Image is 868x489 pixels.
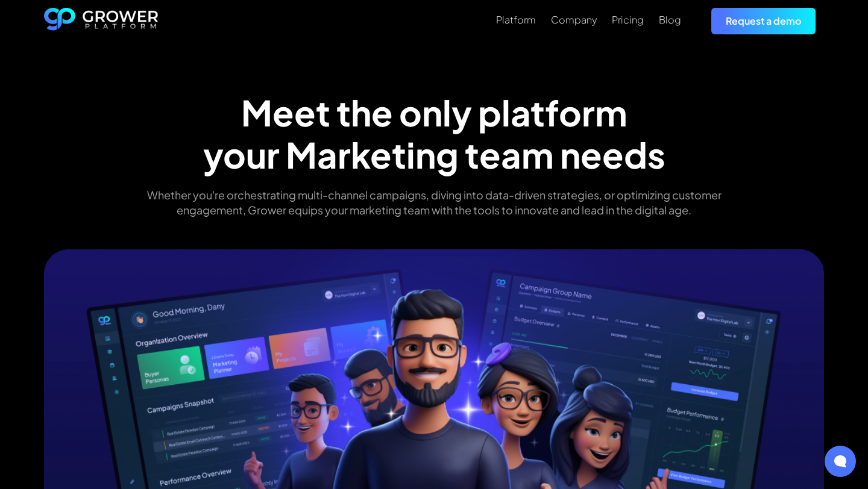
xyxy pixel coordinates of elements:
div: Platform [496,14,536,25]
a: Request a demo [711,8,816,34]
div: Pricing [612,14,644,25]
a: Pricing [612,13,644,27]
a: Blog [659,13,681,27]
h1: Meet the only platform your Marketing team needs [203,92,665,175]
div: Company [551,14,597,25]
a: Company [551,13,597,27]
div: Blog [659,14,681,25]
p: Whether you're orchestrating multi-channel campaigns, diving into data-driven strategies, or opti... [122,187,747,217]
a: Platform [496,13,536,27]
a: home [44,8,159,34]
